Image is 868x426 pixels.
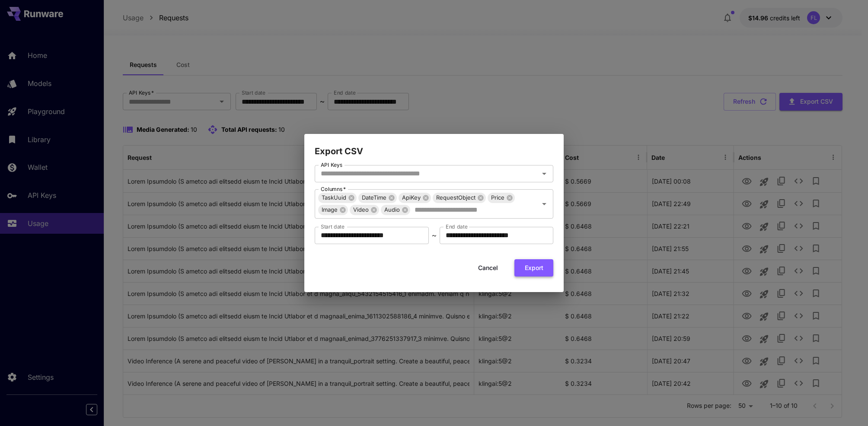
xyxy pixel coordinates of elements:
[350,205,372,215] span: Video
[304,134,564,158] h2: Export CSV
[433,193,479,203] span: RequestObject
[318,193,350,203] span: TaskUuid
[399,193,424,203] span: ApiKey
[318,205,341,215] span: Image
[446,223,467,230] label: End date
[381,205,410,215] div: Audio
[514,259,553,277] button: Export
[488,193,515,203] div: Price
[318,205,348,215] div: Image
[432,230,437,241] p: ~
[358,193,390,203] span: DateTime
[358,193,397,203] div: DateTime
[321,223,345,230] label: Start date
[321,161,342,168] label: API Keys
[350,205,379,215] div: Video
[433,193,486,203] div: RequestObject
[381,205,403,215] span: Audio
[538,168,550,180] button: Open
[318,193,357,203] div: TaskUuid
[399,193,431,203] div: ApiKey
[538,198,550,210] button: Open
[488,193,508,203] span: Price
[321,185,346,193] label: Columns
[469,259,507,277] button: Cancel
